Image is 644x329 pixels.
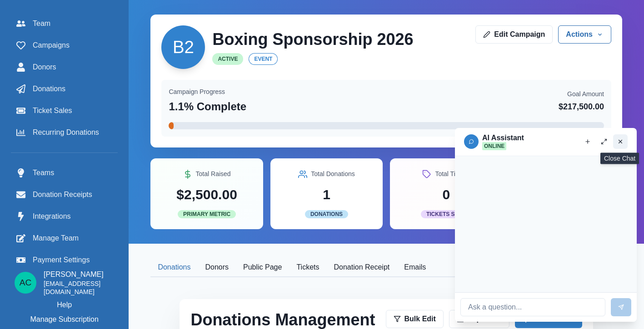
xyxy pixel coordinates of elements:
[323,184,330,205] p: 1
[559,101,604,113] p: $217,500.00
[482,133,524,142] h2: AI Assistant
[11,186,118,204] a: Donation Receipts
[33,105,72,116] span: Ticket Sales
[33,189,92,200] span: Donation Receipts
[475,25,553,44] a: Edit Campaign
[311,169,355,179] p: Total Donations
[57,300,72,310] a: Help
[11,251,118,269] a: Payment Settings
[469,139,474,145] svg: avatar
[558,25,611,44] button: Actions
[33,255,90,265] span: Payment Settings
[212,29,413,49] h2: Boxing Sponsorship 2026
[176,184,237,205] p: $2,500.00
[613,134,628,149] button: Close chat
[326,258,397,277] button: Donation Receipt
[11,36,118,54] a: Campaigns
[482,142,506,150] span: Online
[30,314,99,325] p: Manage Subscription
[449,310,509,328] button: Export
[11,229,118,247] a: Manage Team
[11,207,118,226] a: Integrations
[44,269,114,280] p: [PERSON_NAME]
[11,102,118,120] a: Ticket Sales
[11,164,118,182] a: Teams
[397,258,433,277] button: Emails
[44,280,114,296] p: [EMAIL_ADDRESS][DOMAIN_NAME]
[11,58,118,76] a: Donors
[386,310,444,328] button: Bulk Edit
[33,211,71,222] span: Integrations
[289,258,326,277] button: Tickets
[169,87,225,97] p: Campaign Progress
[567,89,604,99] p: Goal Amount
[580,134,595,149] button: New chat
[150,258,198,277] button: Donations
[11,15,118,33] a: Team
[597,134,611,149] button: Open fullscreen
[33,83,65,94] span: Donations
[33,233,79,244] span: Manage Team
[173,39,194,56] div: Boxing Sponsorship 2026
[460,298,605,316] input: Ask a question...
[20,278,32,287] div: Alyssa Cassata
[236,258,289,277] button: Public Page
[33,62,56,73] span: Donors
[249,53,278,65] span: event
[421,210,472,218] span: Tickets Sold
[169,98,246,115] p: 1.1 % Complete
[11,80,118,98] a: Donations
[611,298,631,316] button: Send message
[178,210,236,218] span: Primary Metric
[212,53,243,65] span: Active
[305,210,348,218] span: Donations
[443,184,450,205] p: 0
[33,18,50,29] span: Team
[198,258,236,277] button: Donors
[33,167,54,178] span: Teams
[435,169,470,179] p: Total Tickets
[11,123,118,142] a: Recurring Donations
[196,169,231,179] p: Total Raised
[33,40,70,51] span: Campaigns
[33,127,99,138] span: Recurring Donations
